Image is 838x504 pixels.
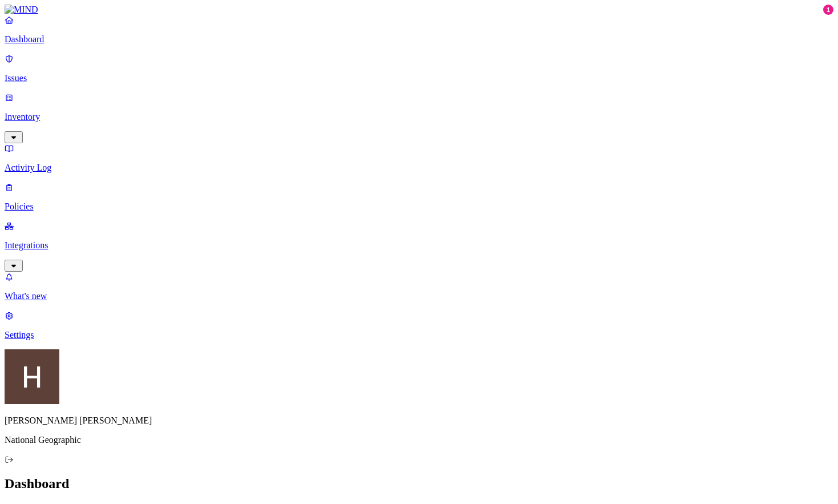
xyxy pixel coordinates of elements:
[5,54,833,83] a: Issues
[5,182,833,212] a: Policies
[5,34,833,45] p: Dashboard
[5,311,833,340] a: Settings
[5,112,833,122] p: Inventory
[5,349,59,404] img: Henderson Jones
[5,163,833,173] p: Activity Log
[5,15,833,45] a: Dashboard
[5,435,833,445] p: National Geographic
[823,5,833,15] div: 1
[5,291,833,301] p: What's new
[5,476,833,491] h2: Dashboard
[5,272,833,301] a: What's new
[5,5,38,15] img: MIND
[5,73,833,83] p: Issues
[5,92,833,142] a: Inventory
[5,240,833,251] p: Integrations
[5,143,833,173] a: Activity Log
[5,330,833,340] p: Settings
[5,416,833,426] p: [PERSON_NAME] [PERSON_NAME]
[5,201,833,212] p: Policies
[5,221,833,270] a: Integrations
[5,5,833,15] a: MIND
